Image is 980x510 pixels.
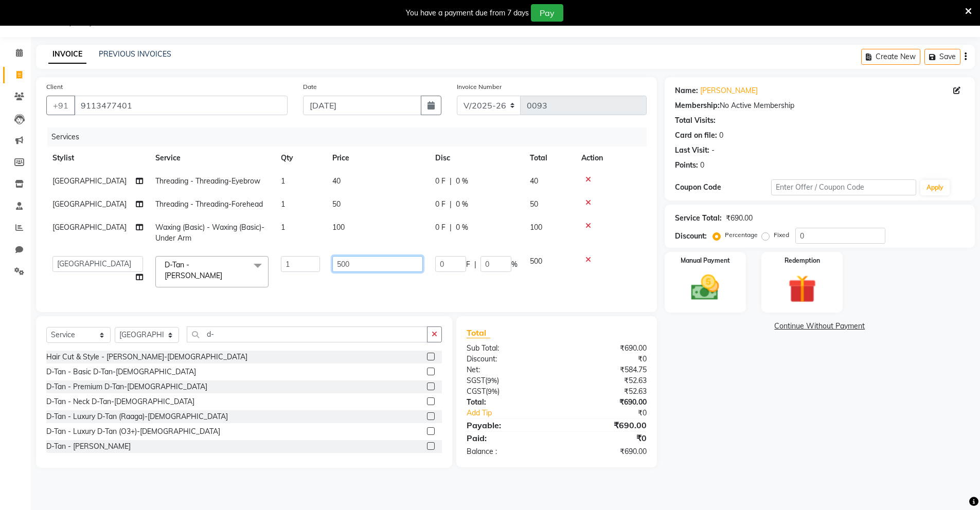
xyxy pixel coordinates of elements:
[511,259,518,270] span: %
[530,257,542,266] span: 500
[557,375,654,386] div: ₹52.63
[785,256,820,265] label: Redemption
[459,408,573,418] a: Add Tip
[675,182,772,193] div: Coupon Code
[456,176,468,187] span: 0 %
[675,160,698,171] div: Points:
[281,223,285,232] span: 1
[771,179,916,195] input: Enter Offer / Coupon Code
[575,147,647,170] th: Action
[557,365,654,375] div: ₹584.75
[667,321,973,332] a: Continue Without Payment
[46,411,228,422] div: D-Tan - Luxury D-Tan (Raaga)-[DEMOGRAPHIC_DATA]
[48,45,86,64] a: INVOICE
[406,8,529,19] div: You have a payment due from 7 days
[920,180,950,195] button: Apply
[275,147,326,170] th: Qty
[459,446,557,457] div: Balance :
[675,115,716,126] div: Total Visits:
[557,354,654,365] div: ₹0
[681,256,730,265] label: Manual Payment
[332,176,341,186] span: 40
[774,230,789,240] label: Fixed
[557,419,654,431] div: ₹690.00
[459,419,557,431] div: Payable:
[47,128,654,147] div: Services
[557,386,654,397] div: ₹52.63
[46,441,131,452] div: D-Tan - [PERSON_NAME]
[530,199,538,209] span: 50
[46,396,194,407] div: D-Tan - Neck D-Tan-[DEMOGRAPHIC_DATA]
[675,130,717,141] div: Card on file:
[726,213,753,224] div: ₹690.00
[557,432,654,444] div: ₹0
[675,100,965,111] div: No Active Membership
[46,426,220,437] div: D-Tan - Luxury D-Tan (O3+)-[DEMOGRAPHIC_DATA]
[46,381,207,392] div: D-Tan - Premium D-Tan-[DEMOGRAPHIC_DATA]
[456,222,468,233] span: 0 %
[557,446,654,457] div: ₹690.00
[861,49,920,65] button: Create New
[187,326,427,342] input: Search or Scan
[924,49,960,65] button: Save
[474,259,476,270] span: |
[524,147,575,170] th: Total
[457,82,502,92] label: Invoice Number
[326,147,429,170] th: Price
[725,230,758,240] label: Percentage
[46,352,247,362] div: Hair Cut & Style - [PERSON_NAME]-[DEMOGRAPHIC_DATA]
[557,343,654,354] div: ₹690.00
[46,367,196,377] div: D-Tan - Basic D-Tan-[DEMOGRAPHIC_DATA]
[281,199,285,209] span: 1
[52,176,127,186] span: [GEOGRAPHIC_DATA]
[719,130,723,141] div: 0
[488,387,497,395] span: 9%
[155,199,263,209] span: Threading - Threading-Forehead
[435,176,446,187] span: 0 F
[435,199,446,210] span: 0 F
[46,96,75,115] button: +91
[222,271,227,280] a: x
[700,160,704,171] div: 0
[99,49,171,59] a: PREVIOUS INVOICES
[52,223,127,232] span: [GEOGRAPHIC_DATA]
[530,223,542,232] span: 100
[675,231,707,242] div: Discount:
[711,145,715,156] div: -
[456,199,468,210] span: 0 %
[46,82,63,92] label: Client
[459,375,557,386] div: ( )
[155,223,264,243] span: Waxing (Basic) - Waxing (Basic)-Under Arm
[165,260,222,280] span: D-Tan - [PERSON_NAME]
[467,327,490,338] span: Total
[46,147,149,170] th: Stylist
[459,386,557,397] div: ( )
[332,199,341,209] span: 50
[435,222,446,233] span: 0 F
[459,432,557,444] div: Paid:
[429,147,524,170] th: Disc
[332,223,345,232] span: 100
[675,213,722,224] div: Service Total:
[155,176,260,186] span: Threading - Threading-Eyebrow
[557,397,654,408] div: ₹690.00
[52,199,127,209] span: [GEOGRAPHIC_DATA]
[531,4,563,22] button: Pay
[149,147,275,170] th: Service
[487,376,497,385] span: 9%
[450,176,452,187] span: |
[466,259,470,270] span: F
[74,96,288,115] input: Search by Name/Mobile/Email/Code
[459,397,557,408] div: Total:
[675,85,698,96] div: Name:
[530,176,538,186] span: 40
[467,387,486,396] span: CGST
[459,343,557,354] div: Sub Total:
[675,100,720,111] div: Membership:
[450,222,452,233] span: |
[450,199,452,210] span: |
[682,271,728,304] img: _cash.svg
[459,354,557,365] div: Discount:
[467,376,485,385] span: SGST
[459,365,557,375] div: Net:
